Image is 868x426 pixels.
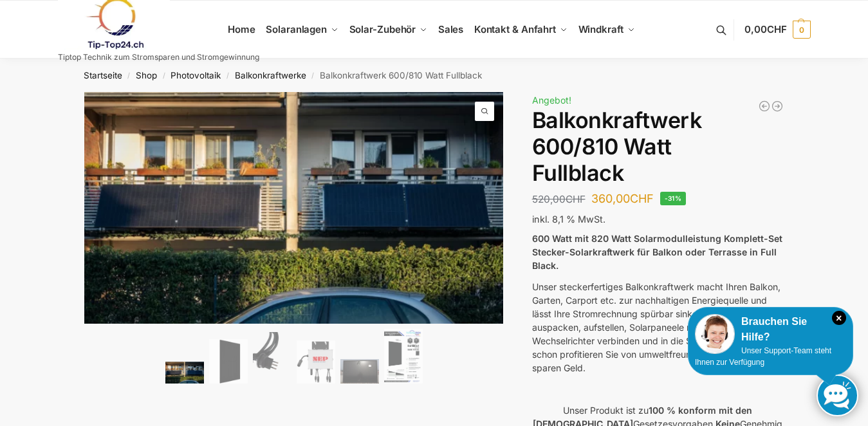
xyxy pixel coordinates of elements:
span: CHF [767,23,787,35]
img: Anschlusskabel-3meter_schweizer-stecker [253,332,291,384]
span: Angebot! [532,95,571,106]
a: Balkonkraftwerk 445/600 Watt Bificial [758,100,771,113]
bdi: 520,00 [532,193,586,205]
span: inkl. 8,1 % MwSt. [532,214,605,225]
img: NEP 800 Drosselbar auf 600 Watt [297,340,335,383]
span: / [122,71,136,81]
p: Unser steckerfertiges Balkonkraftwerk macht Ihren Balkon, Garten, Carport etc. zur nachhaltigen E... [532,280,784,375]
span: / [306,71,320,81]
span: Solar-Zubehör [349,23,416,35]
a: Shop [136,70,157,80]
a: Balkonkraftwerke [235,70,306,80]
a: Photovoltaik [171,70,221,80]
span: Solaranlagen [266,23,327,35]
p: Tiptop Technik zum Stromsparen und Stromgewinnung [58,53,259,61]
span: CHF [630,192,654,205]
img: 2 Balkonkraftwerke [165,362,204,383]
img: Balkonkraftwerk 600/810 Watt Fullblack – Bild 6 [384,329,423,384]
a: Kontakt & Anfahrt [468,1,573,59]
a: Solar-Zubehör [344,1,432,59]
span: / [221,71,234,81]
strong: 600 Watt mit 820 Watt Solarmodulleistung Komplett-Set Stecker-Solarkraftwerk für Balkon oder Terr... [532,233,782,271]
div: Brauchen Sie Hilfe? [695,314,846,345]
i: Schließen [832,311,846,325]
img: Balkonkraftwerk 600/810 Watt Fullblack – Bild 5 [340,359,379,384]
span: Kontakt & Anfahrt [474,23,556,35]
span: -31% [660,192,687,205]
bdi: 360,00 [591,192,654,205]
span: 0,00 [744,23,786,35]
a: Sales [432,1,468,59]
a: Balkonkraftwerk 405/600 Watt erweiterbar [771,100,784,113]
h1: Balkonkraftwerk 600/810 Watt Fullblack [532,107,784,186]
span: Windkraft [578,23,623,35]
span: 0 [793,21,811,39]
a: Startseite [84,70,122,80]
a: Windkraft [573,1,640,59]
span: CHF [566,193,586,205]
nav: Breadcrumb [58,59,811,92]
span: Unser Support-Team steht Ihnen zur Verfügung [695,346,831,367]
span: / [157,71,171,81]
a: 0,00CHF 0 [744,10,810,49]
img: TommaTech Vorderseite [209,339,248,384]
img: Customer service [695,314,735,354]
a: Solaranlagen [261,1,344,59]
span: Sales [438,23,464,35]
